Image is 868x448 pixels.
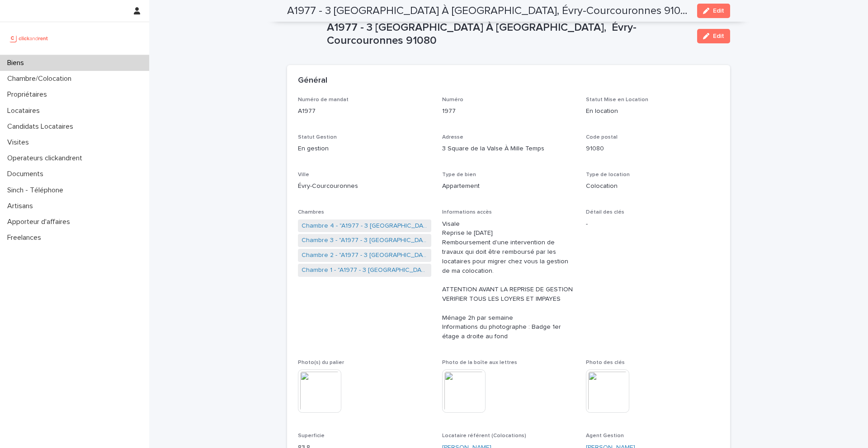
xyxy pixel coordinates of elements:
span: Agent Gestion [586,433,624,439]
a: Chambre 2 - "A1977 - 3 [GEOGRAPHIC_DATA] À [GEOGRAPHIC_DATA], Évry-Courcouronnes 91080" [302,251,428,260]
p: Locataires [4,107,47,115]
span: Edit [713,8,724,14]
span: Détail des clés [586,210,624,215]
p: Évry-Courcouronnes [298,182,431,191]
span: Statut Gestion [298,135,337,140]
span: Type de location [586,172,630,177]
p: 91080 [586,144,719,154]
p: A1977 - 3 [GEOGRAPHIC_DATA] À [GEOGRAPHIC_DATA], Évry-Courcouronnes 91080 [327,21,690,47]
img: UCB0brd3T0yccxBKYDjQ [7,29,51,47]
p: Propriétaires [4,90,54,99]
span: Edit [713,33,724,39]
span: Superficie [298,433,325,439]
span: Numéro [442,97,463,103]
p: Artisans [4,202,40,210]
p: Visale Reprise le [DATE] Remboursement d'une intervention de travaux qui doit être remboursé par ... [442,219,576,341]
p: - [586,219,719,229]
a: Chambre 3 - "A1977 - 3 [GEOGRAPHIC_DATA] À [GEOGRAPHIC_DATA], Évry-Courcouronnes 91080" [302,236,428,245]
p: En gestion [298,144,431,154]
span: Statut Mise en Location [586,97,648,103]
button: Edit [697,29,730,43]
span: Locataire référent (Colocations) [442,433,526,439]
span: Adresse [442,135,463,140]
span: Photo des clés [586,360,625,365]
p: Colocation [586,182,719,191]
p: Candidats Locataires [4,122,80,131]
span: Informations accès [442,210,492,215]
h2: A1977 - 3 [GEOGRAPHIC_DATA] À [GEOGRAPHIC_DATA], Évry-Courcouronnes 91080 [287,5,690,18]
a: Chambre 4 - "A1977 - 3 [GEOGRAPHIC_DATA] À [GEOGRAPHIC_DATA], Évry-Courcouronnes 91080" [302,221,428,231]
p: Appartement [442,182,576,191]
p: Chambre/Colocation [4,75,79,83]
p: 3 Square de la Valse À Mille Temps [442,144,576,154]
p: Freelances [4,233,48,242]
p: Sinch - Téléphone [4,186,71,195]
span: Type de bien [442,172,476,177]
p: Operateurs clickandrent [4,154,90,163]
button: Edit [697,4,730,18]
p: Documents [4,170,51,178]
span: Code postal [586,135,618,140]
h2: Général [298,76,327,86]
p: Apporteur d'affaires [4,218,77,226]
p: En location [586,107,719,116]
p: Visites [4,138,36,147]
span: Photo de la boîte aux lettres [442,360,517,365]
p: 1977 [442,107,576,116]
span: Ville [298,172,309,177]
p: Biens [4,59,31,67]
a: Chambre 1 - "A1977 - 3 [GEOGRAPHIC_DATA] À [GEOGRAPHIC_DATA], Évry-Courcouronnes 91080" [302,266,428,275]
span: Photo(s) du palier [298,360,344,365]
span: Chambres [298,210,324,215]
span: Numéro de mandat [298,97,349,103]
p: A1977 [298,107,431,116]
